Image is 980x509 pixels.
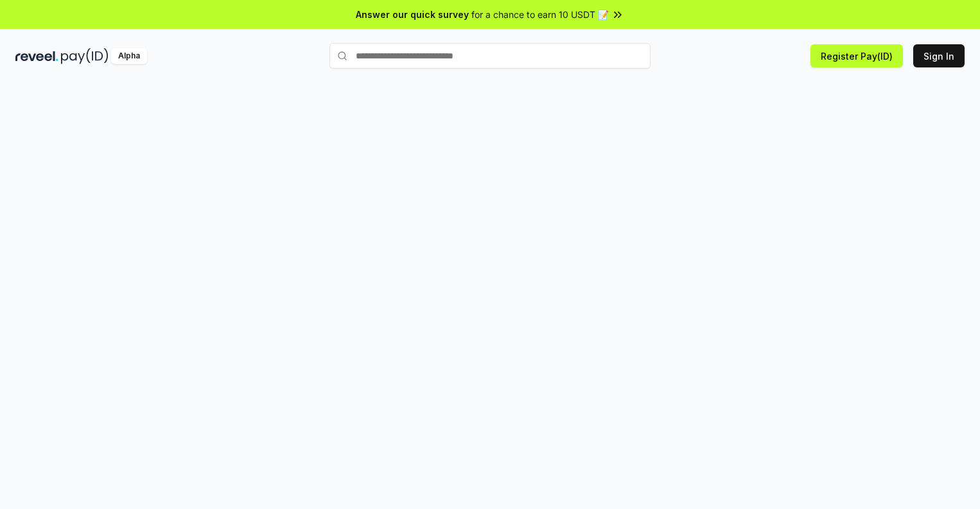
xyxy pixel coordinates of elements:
[471,8,609,21] span: for a chance to earn 10 USDT 📝
[15,48,58,64] img: reveel_dark
[111,48,147,64] div: Alpha
[61,48,109,64] img: pay_id
[356,8,469,21] span: Answer our quick survey
[810,44,903,67] button: Register Pay(ID)
[913,44,965,67] button: Sign In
